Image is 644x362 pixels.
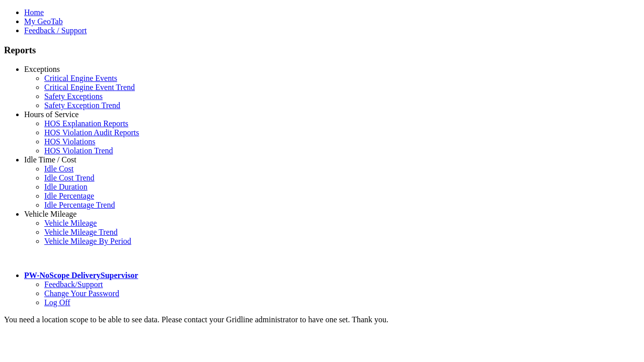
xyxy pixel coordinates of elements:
[4,315,640,324] div: You need a location scope to be able to see data. Please contact your Gridline administrator to h...
[44,128,139,137] a: HOS Violation Audit Reports
[24,8,44,17] a: Home
[44,119,128,128] a: HOS Explanation Reports
[44,146,113,155] a: HOS Violation Trend
[24,26,87,35] a: Feedback / Support
[24,271,138,280] a: PW-NoScope DeliverySupervisor
[44,228,118,236] a: Vehicle Mileage Trend
[44,280,103,289] a: Feedback/Support
[44,219,97,227] a: Vehicle Mileage
[44,74,117,82] a: Critical Engine Events
[44,183,88,191] a: Idle Duration
[44,298,70,307] a: Log Off
[44,192,94,200] a: Idle Percentage
[24,210,76,218] a: Vehicle Mileage
[24,110,78,119] a: Hours of Service
[44,92,103,101] a: Safety Exceptions
[4,45,640,56] h3: Reports
[44,289,119,298] a: Change Your Password
[44,83,135,92] a: Critical Engine Event Trend
[24,155,76,164] a: Idle Time / Cost
[44,101,120,110] a: Safety Exception Trend
[24,17,63,26] a: My GeoTab
[44,137,95,146] a: HOS Violations
[44,201,115,209] a: Idle Percentage Trend
[44,164,73,173] a: Idle Cost
[44,237,131,245] a: Vehicle Mileage By Period
[24,65,60,73] a: Exceptions
[44,173,95,182] a: Idle Cost Trend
